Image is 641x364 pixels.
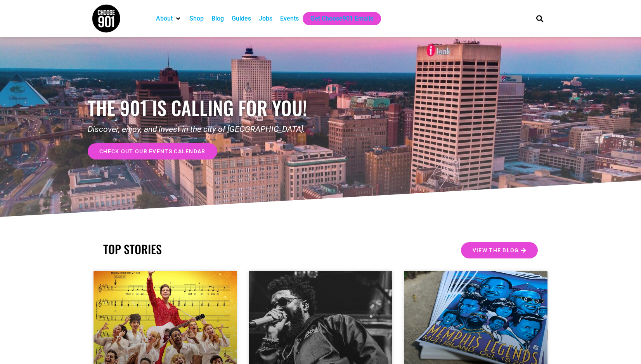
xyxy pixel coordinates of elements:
p: Discover, enjoy, and invest in the city of [GEOGRAPHIC_DATA]. [88,123,320,136]
a: About [156,14,173,23]
a: Guides [232,14,251,23]
div: Search [534,12,546,25]
a: Get Choose901 Emails [310,14,373,23]
a: Blog [211,14,224,23]
a: Shop [189,14,204,23]
a: Jobs [259,14,272,23]
nav: Main nav [152,12,523,25]
a: View the Blog [461,242,538,258]
a: Events [280,14,299,23]
span: check out our events calendar [99,149,206,154]
span: View the Blog [473,248,519,253]
h1: the 901 is calling for you! [88,96,320,119]
div: About [152,12,185,25]
a: check out our events calendar [88,143,217,159]
h2: TOP STORIES [103,242,317,256]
